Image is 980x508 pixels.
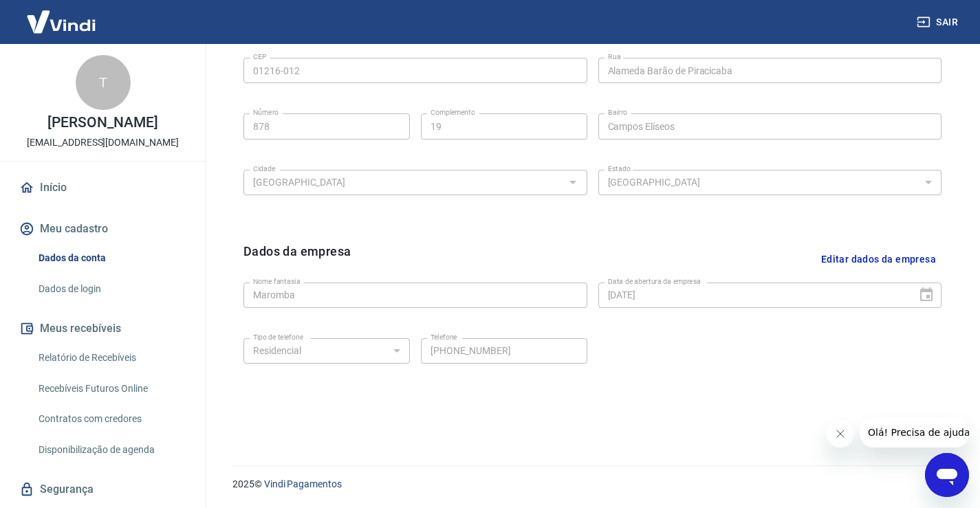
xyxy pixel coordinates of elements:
[253,107,279,118] label: Número
[17,173,189,203] a: Início
[608,107,627,118] label: Bairro
[17,474,189,505] a: Segurança
[232,477,947,492] p: 2025 ©
[76,55,131,110] div: T
[253,52,266,62] label: CEP
[248,174,560,191] input: Digite aqui algumas palavras para buscar a cidade
[33,275,189,303] a: Dados de login
[925,453,969,497] iframe: Botão para abrir a janela de mensagens
[253,332,303,342] label: Tipo de telefone
[33,436,189,464] a: Disponibilização de agenda
[253,276,301,287] label: Nome fantasia
[816,242,941,277] button: Editar dados da empresa
[47,115,157,130] p: [PERSON_NAME]
[608,276,701,287] label: Data de abertura da empresa
[33,244,189,272] a: Dados da conta
[914,10,963,35] button: Sair
[33,375,189,403] a: Recebíveis Futuros Online
[33,405,189,433] a: Contratos com credores
[431,332,457,342] label: Telefone
[827,420,854,448] iframe: Fechar mensagem
[860,417,969,448] iframe: Mensagem da empresa
[264,478,342,489] a: Vindi Pagamentos
[17,313,189,344] button: Meus recebíveis
[598,283,908,308] input: DD/MM/YYYY
[608,52,621,62] label: Rua
[431,107,475,118] label: Complemento
[33,344,189,372] a: Relatório de Recebíveis
[8,10,116,21] span: Olá! Precisa de ajuda?
[27,135,179,150] p: [EMAIL_ADDRESS][DOMAIN_NAME]
[608,164,631,174] label: Estado
[253,164,275,174] label: Cidade
[17,1,106,43] img: Vindi
[243,242,351,277] h6: Dados da empresa
[17,214,189,244] button: Meu cadastro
